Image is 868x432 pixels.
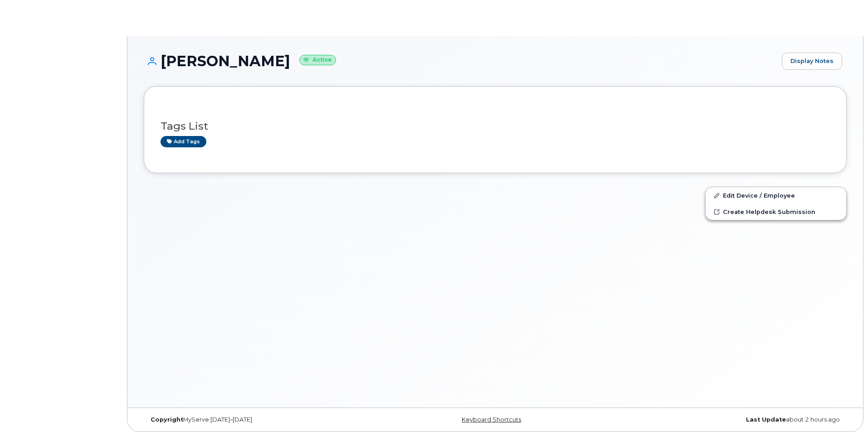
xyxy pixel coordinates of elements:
[144,416,378,423] div: MyServe [DATE]–[DATE]
[161,136,206,147] a: Add tags
[151,416,183,423] strong: Copyright
[144,53,777,69] h1: [PERSON_NAME]
[746,416,786,423] strong: Last Update
[706,204,846,220] a: Create Helpdesk Submission
[782,53,842,70] a: Display Notes
[612,416,847,423] div: about 2 hours ago
[462,416,521,423] a: Keyboard Shortcuts
[161,121,830,132] h3: Tags List
[299,55,336,65] small: Active
[706,187,846,204] a: Edit Device / Employee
